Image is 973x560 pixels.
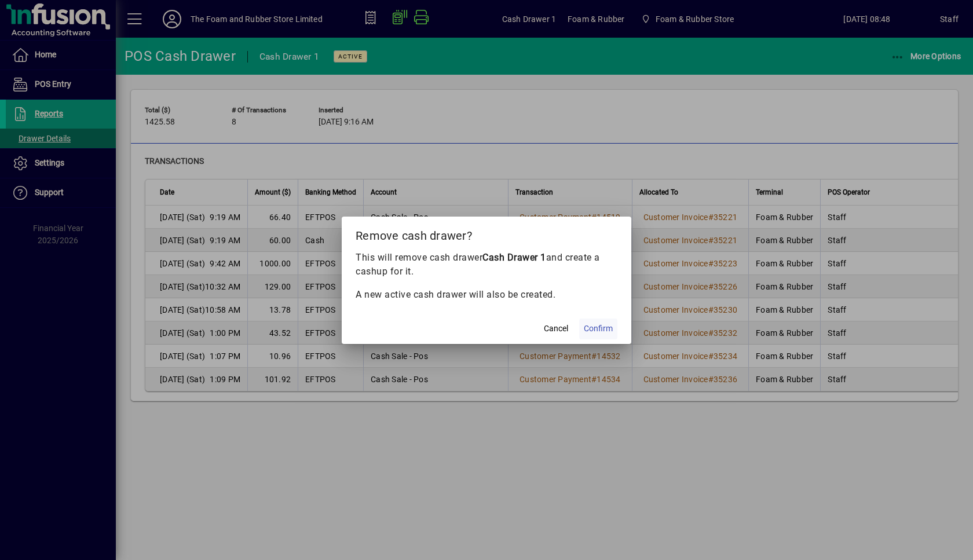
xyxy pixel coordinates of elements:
span: Cancel [544,323,568,335]
p: This will remove cash drawer and create a cashup for it. [356,251,617,279]
span: Confirm [584,323,613,335]
h2: Remove cash drawer? [342,217,631,250]
b: Cash Drawer 1 [482,252,546,263]
button: Confirm [579,319,617,339]
button: Cancel [537,319,575,339]
p: A new active cash drawer will also be created. [356,288,617,302]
